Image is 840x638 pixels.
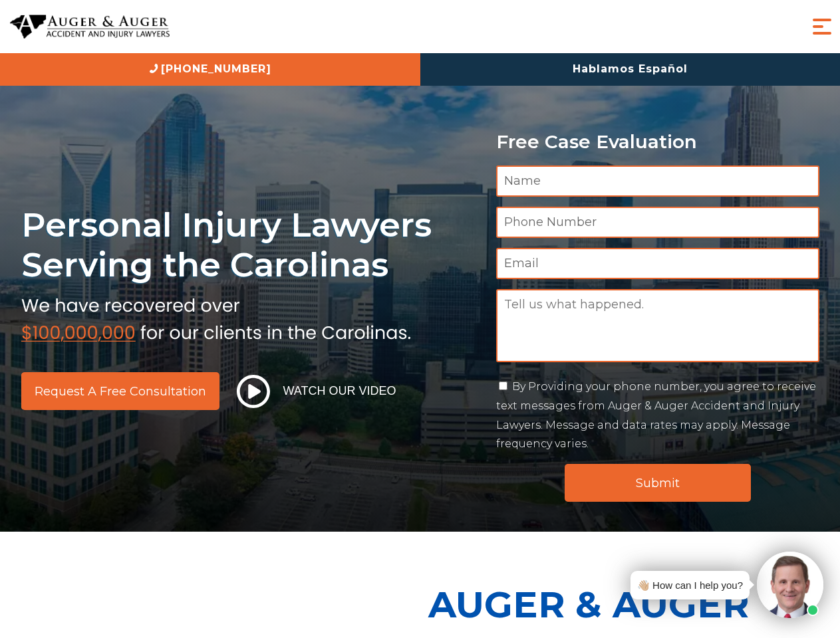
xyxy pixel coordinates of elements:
[565,464,751,502] input: Submit
[496,248,819,279] input: Email
[496,132,819,152] p: Free Case Evaluation
[809,13,835,40] button: Menu
[10,15,170,39] img: Auger & Auger Accident and Injury Lawyers Logo
[496,165,819,197] input: Name
[496,207,819,238] input: Phone Number
[233,374,400,409] button: Watch Our Video
[757,552,823,618] img: Intaker widget Avatar
[21,292,411,342] img: sub text
[35,385,206,397] span: Request a Free Consultation
[637,576,743,594] div: 👋🏼 How can I help you?
[21,205,480,285] h1: Personal Injury Lawyers Serving the Carolinas
[428,572,833,637] p: Auger & Auger
[21,372,219,410] a: Request a Free Consultation
[496,380,816,450] label: By Providing your phone number, you agree to receive text messages from Auger & Auger Accident an...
